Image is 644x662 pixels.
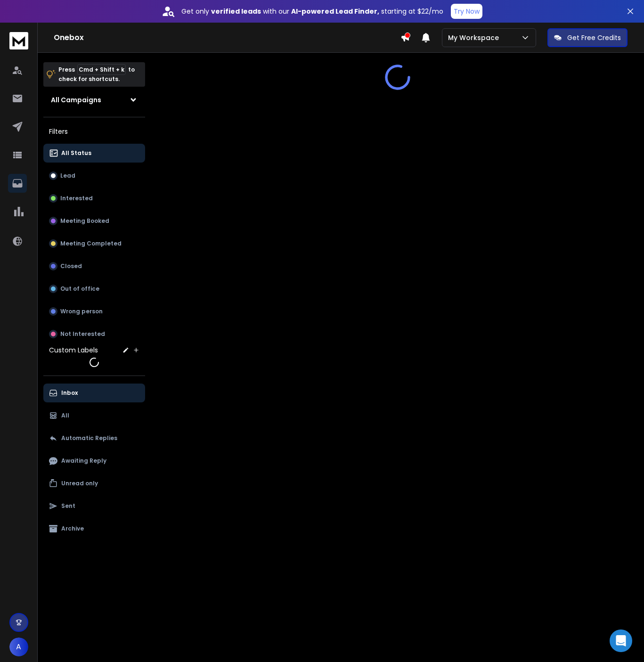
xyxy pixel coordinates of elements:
[9,637,28,656] button: A
[60,195,93,202] p: Interested
[58,65,135,84] p: Press to check for shortcuts.
[60,172,75,180] p: Lead
[77,64,126,75] span: Cmd + Shift + k
[43,257,145,276] button: Closed
[454,7,480,16] p: Try Now
[43,166,145,185] button: Lead
[61,434,117,442] p: Automatic Replies
[43,325,145,343] button: Not Interested
[60,285,99,293] p: Out of office
[61,149,91,157] p: All Status
[43,384,145,402] button: Inbox
[61,525,84,532] p: Archive
[43,212,145,230] button: Meeting Booked
[60,217,109,225] p: Meeting Booked
[211,7,261,16] strong: verified leads
[51,95,101,105] h1: All Campaigns
[43,429,145,448] button: Automatic Replies
[54,32,400,43] h1: Onebox
[43,451,145,470] button: Awaiting Reply
[49,345,98,355] h3: Custom Labels
[448,33,503,42] p: My Workspace
[61,502,75,510] p: Sent
[60,262,82,270] p: Closed
[61,480,98,487] p: Unread only
[60,240,122,247] p: Meeting Completed
[43,474,145,493] button: Unread only
[43,497,145,515] button: Sent
[43,125,145,138] h3: Filters
[181,7,443,16] p: Get only with our starting at $22/mo
[43,302,145,321] button: Wrong person
[43,90,145,109] button: All Campaigns
[60,330,105,338] p: Not Interested
[43,234,145,253] button: Meeting Completed
[60,308,103,315] p: Wrong person
[61,412,69,419] p: All
[43,144,145,163] button: All Status
[567,33,621,42] p: Get Free Credits
[43,406,145,425] button: All
[291,7,379,16] strong: AI-powered Lead Finder,
[9,32,28,49] img: logo
[547,28,628,47] button: Get Free Credits
[61,457,106,465] p: Awaiting Reply
[43,519,145,538] button: Archive
[61,389,78,397] p: Inbox
[451,4,482,19] button: Try Now
[610,629,632,652] div: Open Intercom Messenger
[43,279,145,298] button: Out of office
[43,189,145,208] button: Interested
